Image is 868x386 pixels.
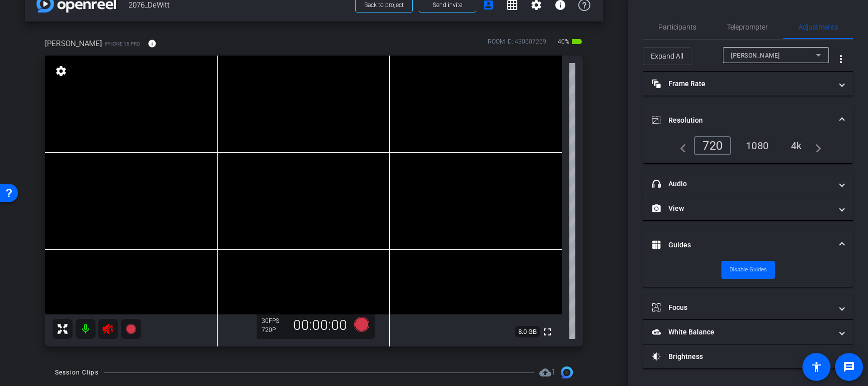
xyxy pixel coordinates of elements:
[561,366,573,378] img: Session clips
[571,36,583,48] mat-icon: battery_std
[643,104,853,136] mat-expansion-panel-header: Resolution
[652,240,832,250] mat-panel-title: Guides
[835,53,847,65] mat-icon: more_vert
[829,47,853,71] button: More Options for Adjustments Panel
[651,47,683,66] span: Expand All
[643,261,853,287] div: Guides
[643,229,853,261] mat-expansion-panel-header: Guides
[515,326,540,338] span: 8.0 GB
[539,366,555,378] span: Destinations for your clips
[652,302,832,313] mat-panel-title: Focus
[694,136,731,155] div: 720
[652,327,832,337] mat-panel-title: White Balance
[810,361,822,373] mat-icon: accessibility
[652,179,832,189] mat-panel-title: Audio
[652,351,832,362] mat-panel-title: Brightness
[433,1,462,9] span: Send invite
[54,65,68,77] mat-icon: settings
[809,140,821,152] mat-icon: navigate_next
[721,261,775,279] button: Disable Guides
[105,40,140,48] span: iPhone 15 Pro
[556,34,571,50] span: 40%
[729,262,767,277] span: Disable Guides
[643,47,691,65] button: Expand All
[798,24,838,31] span: Adjustments
[539,366,551,378] mat-icon: cloud_upload
[652,115,832,126] mat-panel-title: Resolution
[262,326,287,334] div: 720P
[643,320,853,344] mat-expansion-panel-header: White Balance
[783,137,809,154] div: 4k
[643,72,853,96] mat-expansion-panel-header: Frame Rate
[364,2,404,9] span: Back to project
[287,317,354,334] div: 00:00:00
[727,24,768,31] span: Teleprompter
[643,295,853,319] mat-expansion-panel-header: Focus
[148,39,157,48] mat-icon: info
[262,317,287,325] div: 30
[541,326,553,338] mat-icon: fullscreen
[652,203,832,214] mat-panel-title: View
[652,79,832,89] mat-panel-title: Frame Rate
[269,317,279,324] span: FPS
[643,136,853,163] div: Resolution
[55,367,99,377] div: Session Clips
[45,38,102,49] span: [PERSON_NAME]
[843,361,855,373] mat-icon: message
[658,24,696,31] span: Participants
[643,172,853,196] mat-expansion-panel-header: Audio
[488,37,546,52] div: ROOM ID: 430607269
[643,344,853,368] mat-expansion-panel-header: Brightness
[551,367,555,376] span: 1
[643,196,853,220] mat-expansion-panel-header: View
[674,140,686,152] mat-icon: navigate_before
[731,52,780,59] span: [PERSON_NAME]
[738,137,776,154] div: 1080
